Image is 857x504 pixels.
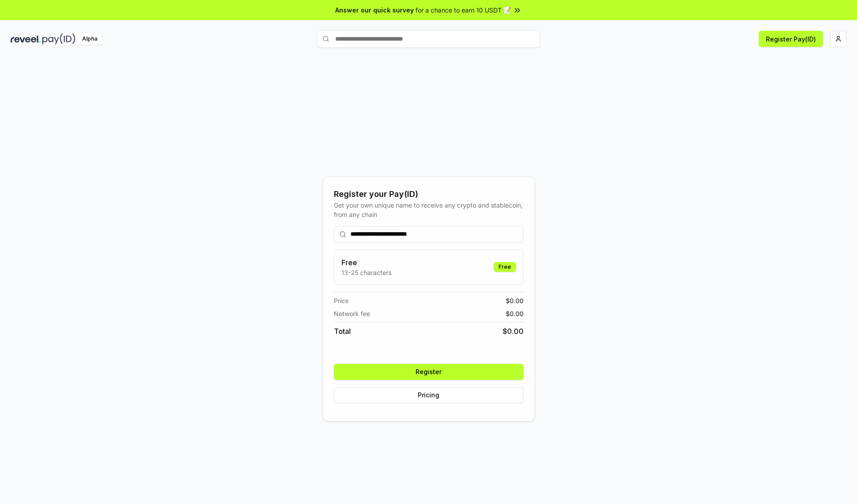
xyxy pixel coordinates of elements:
[11,33,41,45] img: reveel_dark
[334,200,524,219] div: Get your own unique name to receive any crypto and stablecoin, from any chain
[341,257,391,268] h3: Free
[334,364,524,380] button: Register
[334,326,351,337] span: Total
[494,262,516,272] div: Free
[335,5,414,15] span: Answer our quick survey
[503,326,524,337] span: $ 0.00
[506,309,524,318] span: $ 0.00
[416,5,511,15] span: for a chance to earn 10 USDT 📝
[334,188,524,200] div: Register your Pay(ID)
[77,33,102,45] div: Alpha
[334,309,370,318] span: Network fee
[759,31,823,47] button: Register Pay(ID)
[341,268,391,277] p: 13-25 characters
[506,296,524,305] span: $ 0.00
[334,296,349,305] span: Price
[334,387,524,403] button: Pricing
[42,33,75,45] img: pay_id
